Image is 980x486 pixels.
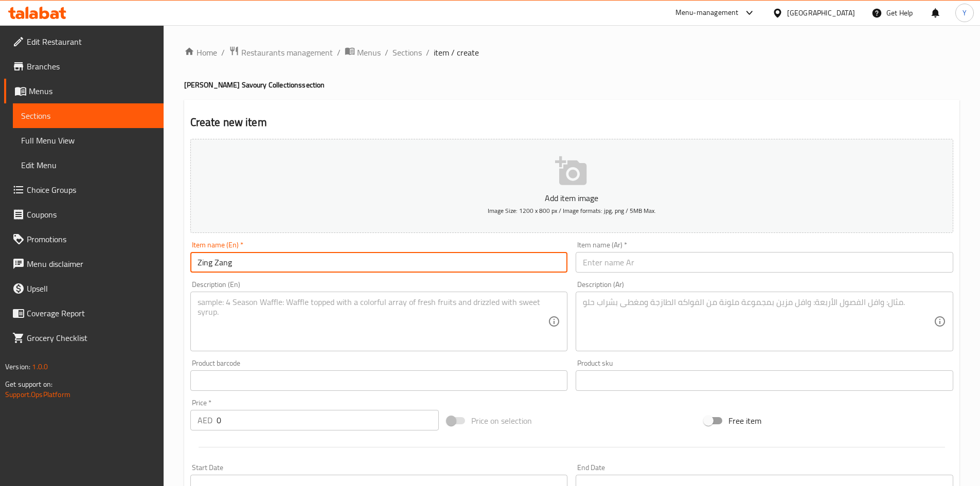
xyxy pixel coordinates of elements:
span: Get support on: [5,377,52,391]
span: Menu disclaimer [27,258,155,270]
li: / [426,46,430,59]
a: Edit Restaurant [4,29,164,54]
nav: breadcrumb [184,46,959,59]
span: Edit Menu [21,159,155,171]
span: Full Menu View [21,134,155,147]
a: Coupons [4,202,164,227]
div: [GEOGRAPHIC_DATA] [787,7,855,19]
a: Restaurants management [229,46,333,59]
a: Sections [393,46,422,59]
a: Coverage Report [4,301,164,326]
li: / [221,46,225,59]
span: Grocery Checklist [27,332,155,344]
li: / [385,46,388,59]
span: Restaurants management [241,46,333,59]
span: Sections [21,110,155,122]
span: Menus [357,46,381,59]
h4: [PERSON_NAME] Savoury Collections section [184,80,959,90]
span: Y [963,7,967,19]
button: Add item imageImage Size: 1200 x 800 px / Image formats: jpg, png / 5MB Max. [190,139,953,233]
a: Full Menu View [13,128,164,153]
input: Please enter product barcode [190,370,568,391]
span: Choice Groups [27,184,155,196]
a: Home [184,46,217,59]
p: AED [198,414,212,426]
a: Edit Menu [13,153,164,177]
span: Menus [29,85,155,97]
span: Free item [728,415,761,427]
span: Upsell [27,282,155,295]
span: Version: [5,360,30,373]
a: Support.OpsPlatform [5,388,70,401]
span: 1.0.0 [32,360,48,373]
li: / [337,46,341,59]
a: Menu disclaimer [4,251,164,276]
input: Enter name Ar [576,252,953,273]
a: Branches [4,54,164,79]
span: Branches [27,60,155,73]
span: Edit Restaurant [27,35,155,48]
p: Add item image [206,192,937,204]
span: Coupons [27,208,155,221]
input: Please enter price [217,410,439,430]
span: Price on selection [471,415,532,427]
input: Please enter product sku [576,370,953,391]
a: Grocery Checklist [4,326,164,350]
a: Menus [4,79,164,103]
a: Sections [13,103,164,128]
span: Image Size: 1200 x 800 px / Image formats: jpg, png / 5MB Max. [488,205,656,217]
span: item / create [434,46,479,59]
span: Promotions [27,233,155,245]
a: Choice Groups [4,177,164,202]
div: Menu-management [675,7,739,19]
a: Upsell [4,276,164,301]
h2: Create new item [190,115,953,130]
span: Coverage Report [27,307,155,319]
input: Enter name En [190,252,568,273]
a: Menus [345,46,381,59]
a: Promotions [4,227,164,251]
